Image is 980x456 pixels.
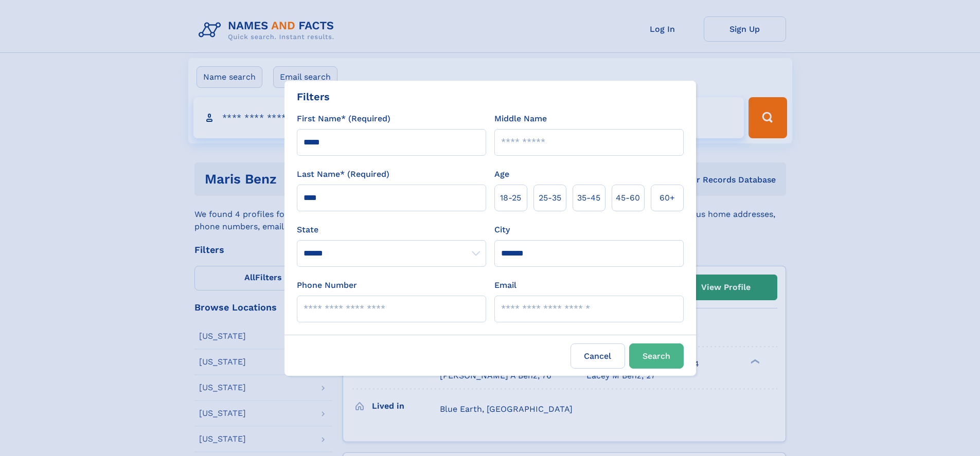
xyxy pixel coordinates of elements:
span: 18‑25 [500,192,521,204]
label: Phone Number [297,279,357,291]
span: 25‑35 [539,192,561,204]
div: Filters [297,89,330,104]
span: 45‑60 [616,192,640,204]
label: Last Name* (Required) [297,168,389,180]
span: 60+ [660,192,675,204]
span: 35‑45 [577,192,600,204]
label: State [297,224,486,236]
label: Middle Name [494,113,547,125]
button: Search [629,343,684,369]
label: Email [494,279,516,291]
label: Cancel [571,343,625,369]
label: Age [494,168,509,180]
label: First Name* (Required) [297,113,390,125]
label: City [494,224,510,236]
